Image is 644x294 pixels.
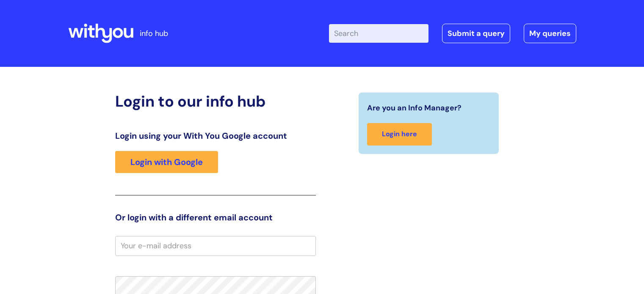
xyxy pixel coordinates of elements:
[140,27,168,40] p: info hub
[115,212,316,223] h3: Or login with a different email account
[115,92,316,110] h2: Login to our info hub
[524,24,576,43] a: My queries
[367,123,432,146] a: Login here
[367,101,462,115] span: Are you an Info Manager?
[115,131,316,141] h3: Login using your With You Google account
[115,151,218,173] a: Login with Google
[329,24,428,43] input: Search
[442,24,510,43] a: Submit a query
[115,236,316,256] input: Your e-mail address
